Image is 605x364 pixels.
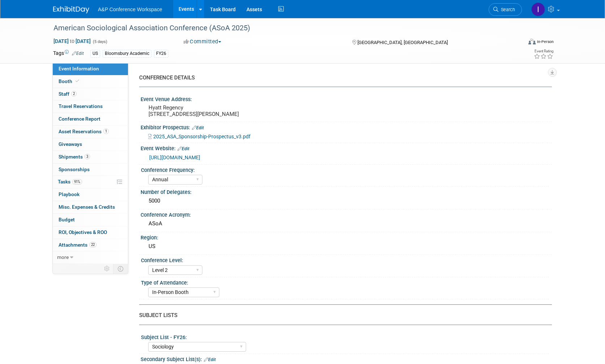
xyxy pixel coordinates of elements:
span: to [69,38,76,44]
td: Tags [53,49,84,58]
span: ROI, Objectives & ROO [59,229,107,235]
a: Travel Reservations [53,100,128,113]
a: ROI, Objectives & ROO [53,226,128,239]
a: Shipments3 [53,151,128,163]
span: Booth [59,78,81,84]
pre: Hyatt Regency [STREET_ADDRESS][PERSON_NAME] [149,104,304,117]
div: SUBJECT LISTS [139,312,546,319]
div: Exhibitor Prospectus: [141,122,552,131]
div: Region: [141,232,552,241]
span: Event Information [59,66,99,71]
a: Edit [192,125,204,130]
span: Asset Reservations [59,129,109,134]
div: Conference Level: [141,255,549,264]
span: Search [498,7,515,12]
div: American Sociological Association Conference (ASoA 2025) [51,22,511,35]
a: Staff2 [53,88,128,100]
span: [GEOGRAPHIC_DATA], [GEOGRAPHIC_DATA] [357,40,448,45]
div: US [90,50,100,57]
span: 1 [103,129,109,134]
img: Format-Inperson.png [528,39,536,44]
div: Event Venue Address: [141,94,552,103]
span: 2025_ASA_Sponsorship-Prospectus_v3.pdf [153,134,250,139]
div: Subject List - FY26: [141,332,549,341]
div: FY26 [154,50,168,57]
a: Booth [53,75,128,88]
div: Event Website: [141,143,552,152]
a: Asset Reservations1 [53,126,128,138]
span: Staff [59,91,77,97]
span: more [57,254,69,260]
a: Event Information [53,63,128,75]
span: 91% [72,179,82,185]
div: ASoA [146,218,546,229]
span: Sponsorships [59,166,90,172]
span: Travel Reservations [59,103,103,109]
button: Committed [181,38,224,45]
td: Toggle Event Tabs [113,264,128,273]
div: In-Person [537,39,554,44]
a: 2025_ASA_Sponsorship-Prospectus_v3.pdf [148,134,250,139]
div: Number of Delegates: [141,187,552,196]
span: Giveaways [59,141,82,147]
a: Misc. Expenses & Credits [53,201,128,213]
a: Search [489,3,522,16]
span: [DATE] [DATE] [53,38,91,44]
a: Playbook [53,188,128,201]
div: Secondary Subject List(s): [141,354,552,363]
a: more [53,251,128,264]
span: A&P Conference Workspace [98,6,162,12]
span: 2 [71,91,77,96]
i: Booth reservation complete [76,79,79,83]
a: [URL][DOMAIN_NAME] [149,155,200,160]
div: US [146,241,546,252]
span: 22 [89,242,96,247]
span: (5 days) [92,39,107,44]
a: Edit [204,357,216,362]
div: 5000 [146,195,546,207]
span: Budget [59,217,75,222]
div: Bloomsbury Academic [103,50,151,57]
a: Tasks91% [53,176,128,188]
a: Edit [177,146,189,151]
span: Misc. Expenses & Credits [59,204,115,210]
span: 3 [85,154,90,159]
a: Budget [53,214,128,226]
span: Playbook [59,191,80,197]
img: Ira Sumarno [531,3,545,16]
img: ExhibitDay [53,6,89,13]
div: Type of Attendance: [141,277,549,286]
div: Conference Acronym: [141,209,552,218]
span: Tasks [58,179,82,185]
a: Conference Report [53,113,128,125]
span: Conference Report [59,116,100,122]
div: Conference Frequency: [141,165,549,174]
a: Giveaways [53,138,128,151]
span: Shipments [59,154,90,160]
td: Personalize Event Tab Strip [101,264,113,273]
div: Event Rating [534,49,553,53]
a: Sponsorships [53,164,128,176]
a: Attachments22 [53,239,128,251]
span: Attachments [59,242,96,248]
a: Edit [72,51,84,56]
div: Event Format [479,38,554,48]
div: CONFERENCE DETAILS [139,74,546,82]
